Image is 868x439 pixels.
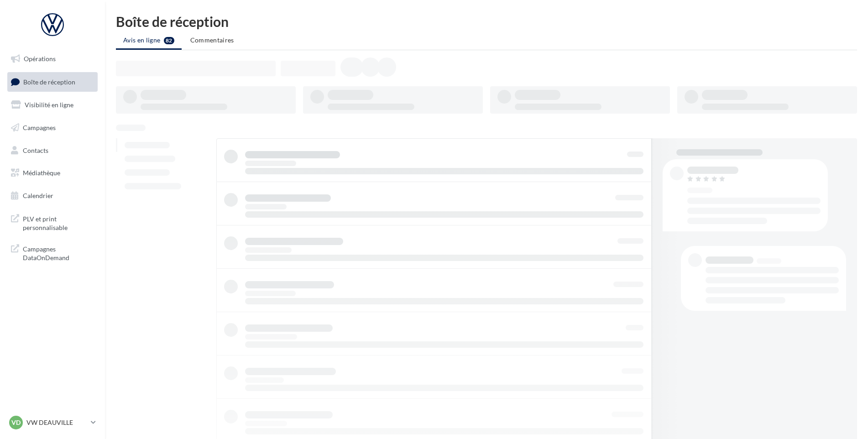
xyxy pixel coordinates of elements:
[23,243,94,262] span: Campagnes DataOnDemand
[23,192,53,199] span: Calendrier
[5,49,99,68] a: Opérations
[5,163,99,183] a: Médiathèque
[23,146,48,154] span: Contacts
[5,141,99,160] a: Contacts
[5,186,99,205] a: Calendrier
[23,124,56,131] span: Campagnes
[23,169,60,177] span: Médiathèque
[23,78,75,85] span: Boîte de réception
[7,414,98,431] a: VD VW DEAUVILLE
[5,209,99,236] a: PLV et print personnalisable
[190,36,234,44] span: Commentaires
[5,95,99,115] a: Visibilité en ligne
[24,55,56,63] span: Opérations
[5,118,99,137] a: Campagnes
[11,418,21,427] span: VD
[116,15,857,28] div: Boîte de réception
[5,239,99,266] a: Campagnes DataOnDemand
[23,213,94,232] span: PLV et print personnalisable
[26,418,87,427] p: VW DEAUVILLE
[25,101,73,109] span: Visibilité en ligne
[5,72,99,92] a: Boîte de réception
